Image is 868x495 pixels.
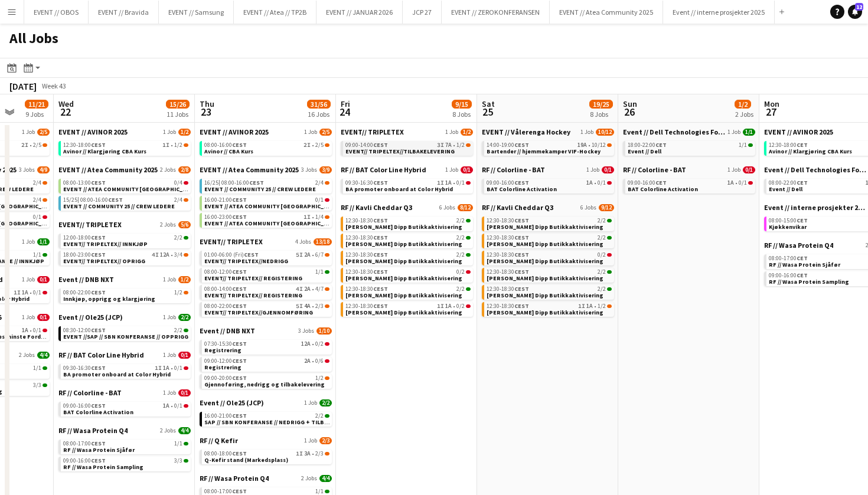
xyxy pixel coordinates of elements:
span: 7A [445,142,452,148]
span: EVENT // AVINOR 2025 [764,127,833,136]
span: BAT Colorline Activation [628,185,698,193]
div: EVENT // AVINOR 20251 Job1/212:30-18:00CEST1I•1/2Avinor // Klargjøring CBA Kurs [58,127,191,165]
span: EVENT // Atea Community 2025 [200,165,299,174]
span: 1A [445,180,452,186]
span: 15/25 [63,197,79,203]
span: 2/5 [319,129,332,136]
span: EVENT // Atea Community 2025 [58,165,158,174]
span: 2/4 [174,197,182,203]
span: CEST [232,285,247,293]
span: 1/2 [178,276,191,283]
span: CEST [232,268,247,276]
span: 4 Jobs [295,238,311,245]
span: RF // Wasa Protein Sjåfør [769,261,840,268]
a: Event // Dell Technologies Forum1 Job1/1 [623,127,755,136]
span: 16/25 [204,180,220,186]
span: RF // Kavli Cheddar Q3 [341,203,412,212]
div: Event // Dell Technologies Forum1 Job1/118:00-22:00CET1/1Event // Dell [623,127,755,165]
span: 3 Jobs [301,166,317,173]
a: 18:00-22:00CET1/1Event // Dell [628,141,753,155]
span: 2/2 [174,235,182,241]
span: 12:30-18:30 [487,235,529,241]
span: EVENT // COMMUNITY 25 // CREW LEDERE [63,202,175,210]
span: RF // BAT Color Line Hybrid [341,165,426,174]
span: CEST [232,141,247,149]
span: 1/1 [33,252,41,258]
a: EVENT // AVINOR 20251 Job1/2 [58,127,191,136]
span: Event // Dell Technologies Forum [623,127,725,136]
span: 12:30-18:30 [345,218,388,224]
span: 2/4 [33,180,41,186]
a: 09:00-16:00CET1A•0/1BAT Colorline Activation [628,179,753,192]
span: Kavli Cheddar Dipp Butikkaktivisering [345,223,462,231]
div: • [628,180,753,186]
div: • [204,252,329,258]
span: 0/1 [739,180,747,186]
span: | [218,179,220,186]
div: RF // Colorline - BAT1 Job0/109:00-16:00CEST1A•0/1BAT Colorline Activation [482,165,614,203]
span: 2/2 [456,235,465,241]
span: 3/4 [174,252,182,258]
span: 1 Job [727,129,740,136]
a: 12:00-18:00CEST2/2EVENT// TRIPELTEX// INNKJØP [63,234,188,247]
span: 01:00-06:00 (Fri) [204,252,259,258]
span: CEST [373,234,388,241]
span: 9/12 [599,204,614,211]
span: Event // Dell Technologies Forum [764,165,866,174]
span: Kavli Cheddar Dipp Butikkaktivisering [345,274,462,282]
span: CEST [108,196,123,204]
div: • [204,142,329,148]
span: 2/5 [33,142,41,148]
span: RF // Colorline - BAT [482,165,545,174]
span: 2/8 [178,166,191,173]
span: 10/12 [596,129,614,136]
span: 12:30-18:00 [63,142,106,148]
span: 1 Job [445,166,458,173]
span: 5/6 [178,221,191,228]
span: 08:00-13:00 [63,180,106,186]
span: 12:30-18:30 [487,218,529,224]
a: EVENT // AVINOR 20251 Job2/5 [200,127,332,136]
span: 6 Jobs [439,204,455,211]
span: 2I [21,142,28,148]
div: RF // Kavli Cheddar Q36 Jobs9/1212:30-18:30CEST2/2[PERSON_NAME] Dipp Butikkaktivisering12:30-18:3... [482,203,614,319]
span: CEST [91,234,106,241]
span: 1/1 [37,238,50,245]
span: 0/2 [598,252,606,258]
button: Event // interne prosjekter 2025 [663,1,775,24]
a: 16/25|08:00-16:00CEST2/4EVENT // COMMUNITY 25 // CREW LEDERE [204,179,329,192]
span: 09:00-16:00 [769,273,808,278]
span: Kavli Cheddar Dipp Butikkaktivisering [345,240,462,248]
span: Event // Dell [769,185,802,193]
span: Event // interne prosjekter 2025 [764,203,866,212]
a: EVENT// TRIPLETEX1 Job1/2 [341,127,473,136]
span: 8/12 [458,204,473,211]
span: Kavli Cheddar Dipp Butikkaktivisering [487,257,603,265]
div: EVENT// TRIPLETEX2 Jobs5/612:00-18:00CEST2/2EVENT// TRIPELTEX// INNKJØP18:00-23:00CEST4I12A•3/4EV... [58,220,191,275]
span: 12:30-18:30 [487,269,529,275]
span: RF // Kavli Cheddar Q3 [482,203,553,212]
a: 12:30-18:30CEST2/2[PERSON_NAME] Dipp Butikkaktivisering [345,234,471,247]
div: EVENT// TRIPLETEX4 Jobs13/1801:00-06:00 (Fri)CEST5I2A•6/7EVENT// TRIPELTEX//NEDRIGG08:00-12:00CES... [200,237,332,326]
span: RF // Wasa Protein Sampling [769,278,849,286]
a: 09:00-16:00CEST1A•0/1BAT Colorline Activation [487,179,612,192]
span: Avinor // Klargjøring CBA Kurs [63,147,146,155]
span: CET [655,141,667,149]
span: 2 Jobs [160,221,176,228]
span: CEST [244,251,259,258]
span: 08:00-22:00 [769,180,808,186]
span: 1I [304,214,311,220]
span: Kavli Cheddar Dipp Butikkaktivisering [487,274,603,282]
span: 12:30-18:30 [345,269,388,275]
span: 08:00-16:00 [221,180,264,186]
a: 12:30-18:30CEST2/2[PERSON_NAME] Dipp Butikkaktivisering [487,234,612,247]
a: EVENT // Vålerenga Hockey1 Job10/12 [482,127,614,136]
span: 16:00-23:00 [204,214,247,220]
span: 1I [437,180,444,186]
a: EVENT// TRIPLETEX2 Jobs5/6 [58,220,191,229]
button: EVENT // Bravida [89,1,159,24]
span: 2I [304,142,311,148]
span: 12:30-18:00 [769,142,808,148]
span: 2/5 [315,142,324,148]
span: 09:00-14:00 [345,142,388,148]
